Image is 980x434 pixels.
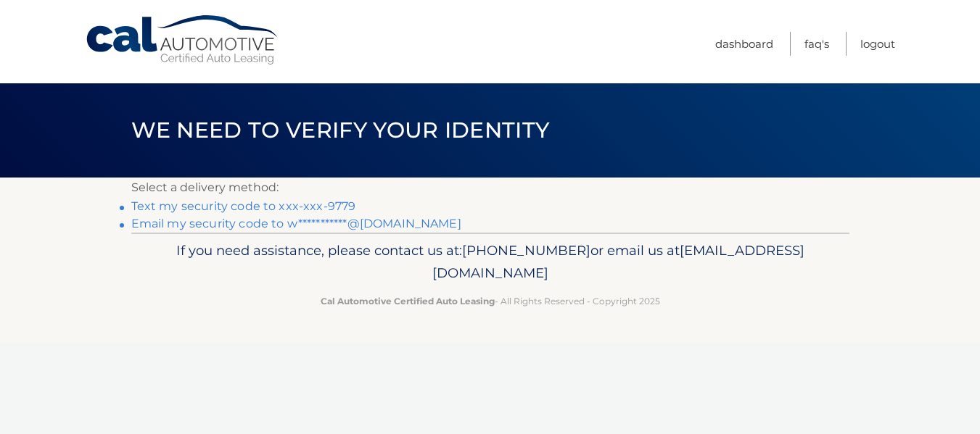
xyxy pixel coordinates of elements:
a: Logout [860,32,895,56]
a: Cal Automotive [85,14,281,66]
strong: Cal Automotive Certified Auto Leasing [321,296,495,306]
p: - All Rights Reserved - Copyright 2025 [141,293,840,309]
span: [PHONE_NUMBER] [462,242,590,259]
p: Select a delivery method: [131,178,849,198]
span: We need to verify your identity [131,117,550,143]
a: FAQ's [804,32,829,56]
p: If you need assistance, please contact us at: or email us at [141,239,840,285]
a: Dashboard [715,32,773,56]
a: Text my security code to xxx-xxx-9779 [131,199,356,213]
